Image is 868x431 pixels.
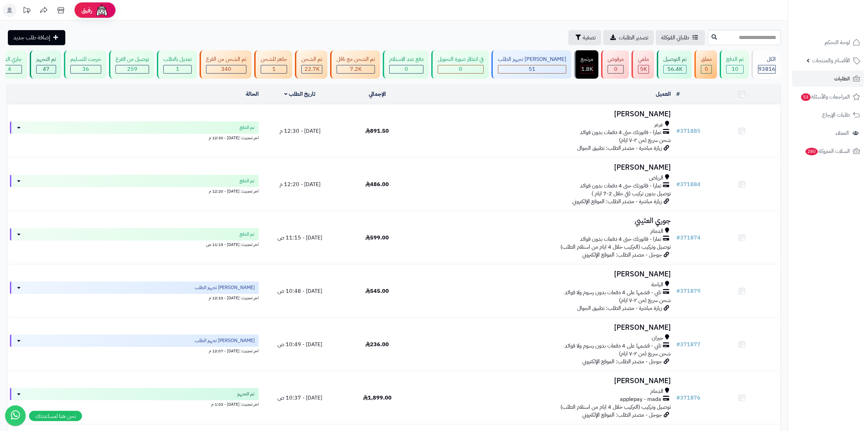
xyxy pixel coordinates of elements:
[726,55,744,63] div: تم الدفع
[600,50,630,79] a: مرفوض 0
[583,34,596,42] span: تصفية
[792,34,864,51] a: لوحة التحكم
[8,65,11,73] span: 4
[792,107,864,123] a: طلبات الإرجاع
[727,65,743,73] div: 10
[304,65,320,73] span: 22.7K
[676,90,680,98] a: #
[676,127,680,135] span: #
[654,121,663,129] span: عرعر
[246,90,259,98] a: الحالة
[580,182,661,190] span: تمارا - فاتورتك حتى 4 دفعات بدون فوائد
[28,50,63,79] a: تم التجهيز 47
[81,6,92,14] span: رفيق
[676,127,701,135] a: #371885
[812,56,850,65] span: الأقسام والمنتجات
[389,55,423,63] div: دفع عند الاستلام
[459,65,462,73] span: 0
[619,136,671,144] span: شحن سريع (من ٢-٧ ايام)
[580,129,661,136] span: تمارا - فاتورتك حتى 4 دفعات بدون فوائد
[620,395,661,403] span: applepay - mada
[365,287,389,295] span: 545.00
[603,30,654,45] a: تصدير الطلبات
[261,55,287,63] div: جاهز للشحن
[419,377,671,385] h3: [PERSON_NAME]
[253,50,294,79] a: جاهز للشحن 1
[577,304,662,312] span: زيارة مباشرة - مصدر الطلب: تطبيق الجوال
[581,55,593,63] div: مرتجع
[277,394,322,402] span: [DATE] - 10:37 ص
[82,65,89,73] span: 36
[277,287,322,295] span: [DATE] - 10:48 ص
[10,134,259,141] div: اخر تحديث: [DATE] - 12:30 م
[329,50,381,79] a: تم الشحن مع ناقل 7.2K
[337,55,375,63] div: تم الشحن مع ناقل
[284,90,315,98] a: تاريخ الطلب
[237,391,255,397] span: تم التجهيز
[164,65,191,73] div: 1
[649,174,663,182] span: الرياض
[419,324,671,331] h3: [PERSON_NAME]
[369,90,386,98] a: الإجمالي
[365,234,389,242] span: 599.00
[10,187,259,194] div: اخر تحديث: [DATE] - 12:20 م
[419,164,671,171] h3: [PERSON_NAME]
[581,65,593,73] span: 1.8K
[676,394,680,402] span: #
[127,65,137,73] span: 259
[655,50,693,79] a: تم التوصيل 56.4K
[63,50,108,79] a: خرجت للتسليم 36
[198,50,253,79] a: تم الشحن من الفرع 340
[10,347,259,354] div: اخر تحديث: [DATE] - 12:07 م
[592,190,671,198] span: توصيل بدون تركيب (في خلال 2-7 ايام )
[438,65,483,73] div: 0
[261,65,287,73] div: 1
[10,294,259,301] div: اخر تحديث: [DATE] - 12:23 م
[176,65,179,73] span: 1
[419,110,671,118] h3: [PERSON_NAME]
[582,411,662,419] span: جوجل - مصدر الطلب: الموقع الإلكتروني
[836,128,849,138] span: العملاء
[490,50,573,79] a: [PERSON_NAME] تجهيز الطلب 51
[676,180,680,188] span: #
[272,65,276,73] span: 1
[676,180,701,188] a: #371884
[581,65,593,73] div: 1798
[498,55,566,63] div: [PERSON_NAME] تجهيز الطلب
[676,287,680,295] span: #
[577,144,662,152] span: زيارة مباشرة - مصدر الطلب: تطبيق الجوال
[638,55,649,63] div: ملغي
[37,65,56,73] div: 47
[825,38,850,47] span: لوحة التحكم
[650,388,663,395] span: الدمام
[116,55,149,63] div: توصيل من الفرع
[614,65,618,73] span: 0
[43,65,50,73] span: 47
[693,50,718,79] a: معلق 0
[619,296,671,304] span: شحن سريع (من ٢-٧ ايام)
[206,55,246,63] div: تم الشحن من الفرع
[71,65,101,73] div: 36
[430,50,490,79] a: في انتظار صورة التحويل 0
[365,180,389,188] span: 486.00
[560,403,671,411] span: توصيل وتركيب (التركيب خلال 4 ايام من استلام الطلب)
[718,50,750,79] a: تم الدفع 10
[701,65,711,73] div: 0
[758,65,775,73] span: 93816
[580,235,661,243] span: تمارا - فاتورتك حتى 4 دفعات بدون فوائد
[529,65,535,73] span: 51
[676,340,701,349] a: #371877
[638,65,649,73] div: 4950
[240,124,255,131] span: تم الدفع
[656,30,705,45] a: طلباتي المُوكلة
[405,65,408,73] span: 0
[240,178,255,184] span: تم الدفع
[650,227,663,235] span: الدمام
[565,342,661,350] span: تابي - قسّمها على 4 دفعات بدون رسوم ولا فوائد
[619,350,671,358] span: شحن سريع (من ٢-٧ ايام)
[116,65,149,73] div: 259
[676,234,680,242] span: #
[663,55,687,63] div: تم التوصيل
[792,89,864,105] a: المراجعات والأسئلة53
[302,65,322,73] div: 22727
